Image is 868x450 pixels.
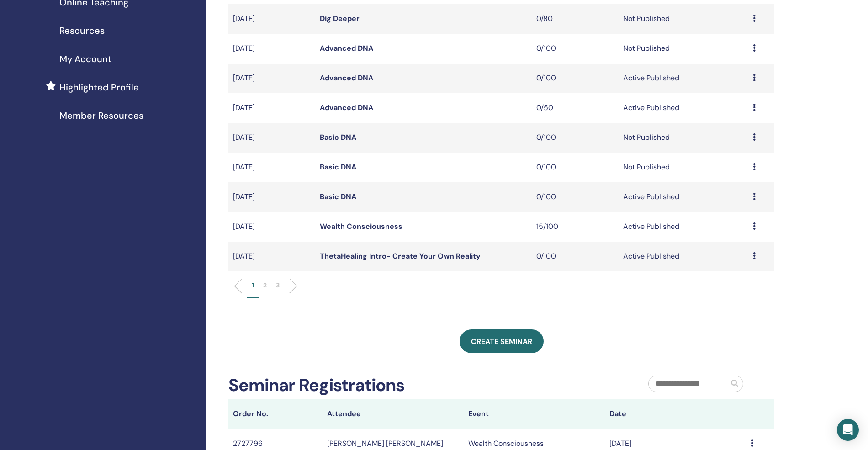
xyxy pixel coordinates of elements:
[532,212,619,242] td: 15/100
[276,281,280,290] p: 3
[263,281,267,290] p: 2
[619,93,749,123] td: Active Published
[323,399,464,429] th: Attendee
[464,399,605,429] th: Event
[619,153,749,182] td: Not Published
[59,24,105,37] span: Resources
[532,242,619,271] td: 0/100
[532,4,619,34] td: 0/80
[619,34,749,64] td: Not Published
[471,337,532,346] span: Create seminar
[532,34,619,64] td: 0/100
[619,64,749,93] td: Active Published
[532,64,619,93] td: 0/100
[320,222,402,231] a: Wealth Consciousness
[59,109,143,122] span: Member Resources
[59,80,139,94] span: Highlighted Profile
[320,103,373,112] a: Advanced DNA
[228,93,315,123] td: [DATE]
[320,162,356,172] a: Basic DNA
[532,182,619,212] td: 0/100
[532,93,619,123] td: 0/50
[228,399,323,429] th: Order No.
[228,4,315,34] td: [DATE]
[320,251,481,261] a: ThetaHealing Intro- Create Your Own Reality
[228,123,315,153] td: [DATE]
[228,375,404,396] h2: Seminar Registrations
[320,192,356,201] a: Basic DNA
[228,153,315,182] td: [DATE]
[228,64,315,93] td: [DATE]
[619,242,749,271] td: Active Published
[59,52,111,66] span: My Account
[228,212,315,242] td: [DATE]
[228,34,315,64] td: [DATE]
[228,182,315,212] td: [DATE]
[320,14,360,23] a: Dig Deeper
[605,399,746,429] th: Date
[252,281,254,290] p: 1
[619,212,749,242] td: Active Published
[320,132,356,142] a: Basic DNA
[320,73,373,83] a: Advanced DNA
[460,329,544,353] a: Create seminar
[619,123,749,153] td: Not Published
[320,43,373,53] a: Advanced DNA
[619,4,749,34] td: Not Published
[532,153,619,182] td: 0/100
[228,242,315,271] td: [DATE]
[532,123,619,153] td: 0/100
[619,182,749,212] td: Active Published
[837,419,859,441] div: Open Intercom Messenger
